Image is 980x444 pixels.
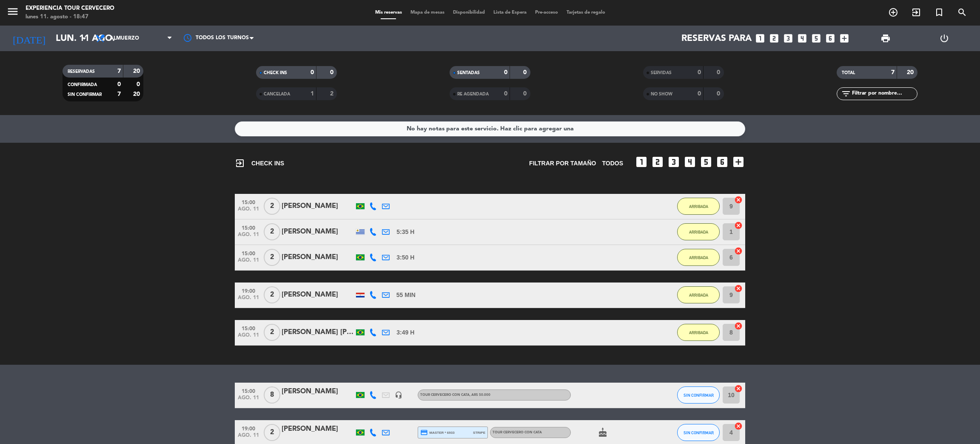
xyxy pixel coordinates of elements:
[311,91,314,97] strong: 1
[734,384,743,393] i: cancel
[689,230,708,234] span: ARRIBADA
[880,33,891,43] span: print
[677,324,720,341] button: ARRIBADA
[420,429,428,436] i: credit_card
[689,330,708,335] span: ARRIBADA
[734,322,743,330] i: cancel
[769,33,780,44] i: looks_two
[457,71,480,75] span: SENTADAS
[473,430,485,435] span: stripe
[282,289,354,300] div: [PERSON_NAME]
[489,10,531,15] span: Lista de Espera
[238,232,259,242] span: ago. 11
[79,33,89,43] i: arrow_drop_down
[715,155,729,169] i: looks_6
[238,432,259,442] span: ago. 11
[839,33,850,44] i: add_box
[911,7,921,17] i: exit_to_app
[891,69,895,75] strong: 7
[282,226,354,237] div: [PERSON_NAME]
[734,196,743,204] i: cancel
[117,91,121,97] strong: 7
[915,26,974,51] div: LOG OUT
[264,286,280,303] span: 2
[395,391,402,399] i: headset_mic
[330,91,335,97] strong: 2
[667,155,681,169] i: looks_3
[264,424,280,441] span: 2
[238,295,259,305] span: ago. 11
[6,5,19,21] button: menu
[238,423,259,433] span: 19:00
[493,431,542,434] span: Tour cervecero con cata
[957,7,967,17] i: search
[264,324,280,341] span: 2
[110,35,139,41] span: Almuerzo
[734,221,743,230] i: cancel
[282,424,354,435] div: [PERSON_NAME]
[598,427,608,438] i: cake
[683,155,697,169] i: looks_4
[449,10,489,15] span: Disponibilidad
[137,81,142,87] strong: 0
[783,33,794,44] i: looks_3
[529,159,596,168] span: Filtrar por tamaño
[238,197,259,207] span: 15:00
[651,155,664,169] i: looks_two
[504,91,507,97] strong: 0
[264,223,280,240] span: 2
[689,293,708,297] span: ARRIBADA
[6,5,19,18] i: menu
[133,68,142,74] strong: 20
[238,386,259,395] span: 15:00
[734,284,743,293] i: cancel
[732,155,745,169] i: add_box
[717,69,722,75] strong: 0
[282,327,354,338] div: [PERSON_NAME] [PERSON_NAME]
[235,158,284,168] span: CHECK INS
[330,69,335,75] strong: 0
[841,89,851,99] i: filter_list
[117,68,121,74] strong: 7
[934,7,944,17] i: turned_in_not
[264,386,280,404] span: 8
[282,201,354,212] div: [PERSON_NAME]
[6,29,51,48] i: [DATE]
[457,92,489,96] span: RE AGENDADA
[689,255,708,260] span: ARRIBADA
[470,393,490,397] span: , ARS 50.000
[235,158,245,168] i: exit_to_app
[406,10,449,15] span: Mapa de mesas
[282,252,354,263] div: [PERSON_NAME]
[238,285,259,295] span: 19:00
[420,393,490,397] span: Tour cervecero con cata
[26,13,114,21] div: lunes 11. agosto - 18:47
[264,92,290,96] span: CANCELADA
[396,227,414,237] span: 5:35 H
[677,386,720,404] button: SIN CONFIRMAR
[907,69,915,75] strong: 20
[407,124,574,134] div: No hay notas para este servicio. Haz clic para agregar una
[684,393,714,398] span: SIN CONFIRMAR
[264,198,280,215] span: 2
[396,290,416,300] span: 55 MIN
[825,33,836,44] i: looks_6
[842,71,855,75] span: TOTAL
[684,430,714,435] span: SIN CONFIRMAR
[238,332,259,342] span: ago. 11
[68,69,95,74] span: RESERVADAS
[651,92,672,96] span: NO SHOW
[238,257,259,267] span: ago. 11
[133,91,142,97] strong: 20
[939,33,949,43] i: power_settings_new
[371,10,406,15] span: Mis reservas
[531,10,562,15] span: Pre-acceso
[282,386,354,397] div: [PERSON_NAME]
[734,247,743,255] i: cancel
[523,91,528,97] strong: 0
[811,33,822,44] i: looks_5
[68,83,97,87] span: CONFIRMADA
[677,424,720,441] button: SIN CONFIRMAR
[238,222,259,232] span: 15:00
[681,33,752,44] span: Reservas para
